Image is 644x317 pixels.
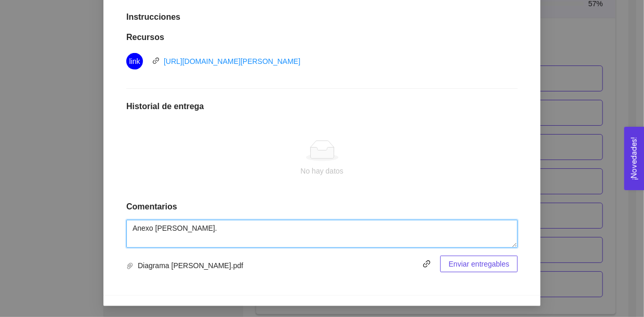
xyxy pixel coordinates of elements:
span: Diagrama Gantt.pdf [126,260,243,271]
span: link [419,260,435,268]
span: link [418,260,435,268]
span: Enviar entregables [449,258,509,270]
button: Open Feedback Widget [624,127,644,190]
h1: Historial de entrega [126,101,518,112]
h1: Instrucciones [126,12,518,22]
span: link [152,57,160,64]
span: link [129,53,140,70]
button: link [418,256,435,272]
textarea: Anexo [PERSON_NAME]. [126,220,518,248]
h1: Recursos [126,32,518,43]
h1: Comentarios [126,202,518,212]
a: [URL][DOMAIN_NAME][PERSON_NAME] [164,57,300,65]
span: paper-clip [126,262,134,270]
div: No hay datos [135,165,509,177]
button: Enviar entregables [440,256,518,272]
